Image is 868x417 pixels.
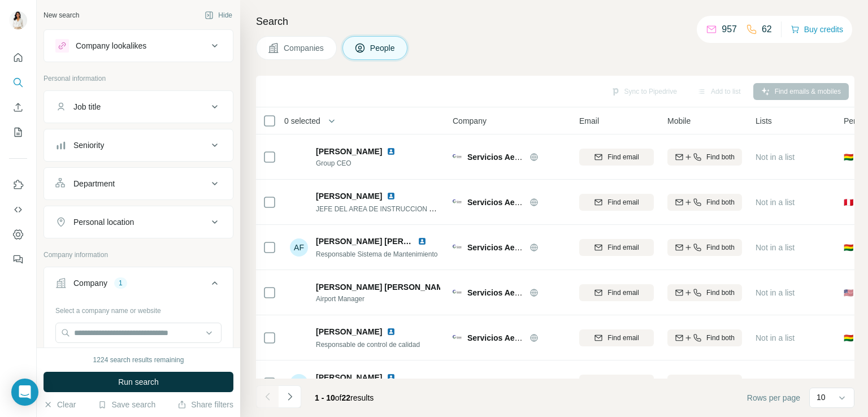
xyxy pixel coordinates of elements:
[73,140,104,151] div: Seniority
[762,23,772,36] p: 62
[706,152,735,162] span: Find both
[817,392,826,403] p: 10
[579,239,654,256] button: Find email
[44,208,233,236] button: Personal location
[453,243,462,252] img: Logo of Servicios Aeronáuticos Especializados SAE
[11,379,38,406] div: Open Intercom Messenger
[453,379,462,388] img: Logo of Servicios Aeronáuticos Especializados SAE
[453,115,487,127] span: Company
[747,392,800,403] span: Rows per page
[76,40,146,51] div: Company lookalikes
[44,10,79,20] div: New search
[706,197,735,207] span: Find both
[316,204,494,213] span: JEFE DEL AREA DE INSTRUCCION Y ENTRENAMIENTO
[706,288,735,298] span: Find both
[290,148,308,166] img: Avatar
[335,393,342,402] span: of
[756,243,795,252] span: Not in a list
[607,333,639,343] span: Find email
[9,175,27,195] button: Use Surfe on LinkedIn
[44,170,233,197] button: Department
[44,132,233,159] button: Seniority
[667,149,742,166] button: Find both
[290,238,308,257] div: AF
[316,341,420,349] span: Responsable de control de calidad
[453,153,462,162] img: Logo of Servicios Aeronáuticos Especializados SAE
[284,42,325,54] span: Companies
[316,158,409,168] span: Group CEO
[667,115,691,127] span: Mobile
[756,198,795,207] span: Not in a list
[44,399,76,410] button: Clear
[844,332,853,344] span: 🇧🇴
[791,21,843,37] button: Buy credits
[118,376,159,388] span: Run search
[607,378,639,388] span: Find email
[315,393,335,402] span: 1 - 10
[756,379,795,388] span: Not in a list
[756,288,795,297] span: Not in a list
[290,284,308,302] img: Avatar
[316,237,451,246] span: [PERSON_NAME] [PERSON_NAME]
[667,284,742,301] button: Find both
[579,329,654,346] button: Find email
[9,47,27,68] button: Quick start
[44,250,233,260] p: Company information
[667,375,742,392] button: Find both
[9,249,27,270] button: Feedback
[98,399,155,410] button: Save search
[114,278,127,288] div: 1
[9,11,27,29] img: Avatar
[579,194,654,211] button: Find email
[316,294,440,304] span: Airport Manager
[607,242,639,253] span: Find email
[418,237,427,246] img: LinkedIn logo
[607,197,639,207] span: Find email
[607,152,639,162] span: Find email
[722,23,737,36] p: 957
[844,151,853,163] span: 🇧🇴
[197,7,240,24] button: Hide
[316,190,382,202] span: [PERSON_NAME]
[467,153,632,162] span: Servicios Aeronáuticos Especializados SAE
[706,333,735,343] span: Find both
[467,288,632,297] span: Servicios Aeronáuticos Especializados SAE
[9,122,27,142] button: My lists
[55,301,222,316] div: Select a company name or website
[290,374,308,392] div: LM
[387,147,396,156] img: LinkedIn logo
[667,329,742,346] button: Find both
[756,115,772,127] span: Lists
[706,242,735,253] span: Find both
[44,73,233,84] p: Personal information
[387,373,396,382] img: LinkedIn logo
[44,270,233,301] button: Company1
[467,333,632,342] span: Servicios Aeronáuticos Especializados SAE
[316,281,451,293] span: [PERSON_NAME] [PERSON_NAME]
[607,288,639,298] span: Find email
[844,377,853,389] span: 🇧🇴
[256,14,854,29] h4: Search
[9,97,27,118] button: Enrich CSV
[279,385,301,408] button: Navigate to next page
[316,326,382,337] span: [PERSON_NAME]
[177,399,233,410] button: Share filters
[9,224,27,245] button: Dashboard
[579,115,599,127] span: Email
[579,149,654,166] button: Find email
[316,146,382,157] span: [PERSON_NAME]
[467,379,632,388] span: Servicios Aeronáuticos Especializados SAE
[290,329,308,347] img: Avatar
[844,197,853,208] span: 🇵🇪
[290,193,308,211] img: Avatar
[387,192,396,201] img: LinkedIn logo
[453,288,462,297] img: Logo of Servicios Aeronáuticos Especializados SAE
[73,216,134,228] div: Personal location
[667,194,742,211] button: Find both
[44,93,233,120] button: Job title
[844,287,853,298] span: 🇺🇸
[44,372,233,392] button: Run search
[73,178,115,189] div: Department
[756,153,795,162] span: Not in a list
[73,101,101,112] div: Job title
